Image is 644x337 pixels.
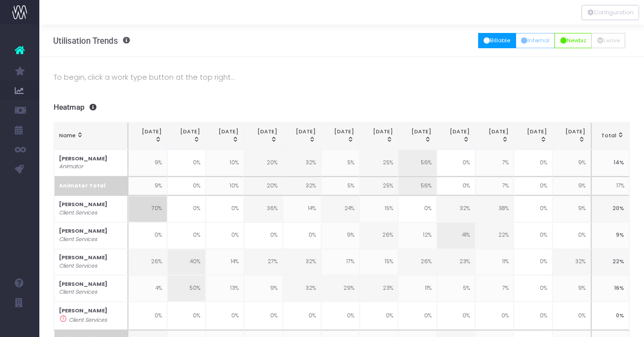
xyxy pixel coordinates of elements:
strong: [PERSON_NAME] [59,280,107,288]
i: Animator [59,163,83,171]
td: 26% [398,249,436,276]
td: 0% [437,176,475,196]
td: 9% [128,176,167,196]
strong: [PERSON_NAME] [59,227,107,235]
strong: [PERSON_NAME] [59,307,107,314]
td: 32% [283,275,321,302]
th: Jan 25: activate to sort column ascending [128,123,167,150]
td: 0% [244,222,282,249]
h3: Heatmap [54,103,630,112]
td: 56% [398,176,436,196]
td: 7% [475,176,514,196]
td: 5% [437,275,475,302]
div: [DATE] [249,128,277,144]
h3: Utilisation Trends [53,36,130,46]
div: Total [597,132,624,140]
td: 22% [591,249,629,276]
img: images/default_profile_image.png [12,317,27,332]
td: 20% [591,196,629,222]
td: 10% [206,150,244,176]
div: [DATE] [557,128,585,144]
td: 0% [206,196,244,222]
td: 9% [552,176,591,196]
div: [DATE] [211,128,239,144]
i: Client Services [59,209,97,217]
div: [DATE] [365,128,393,144]
div: [DATE] [288,128,316,144]
td: 23% [360,275,398,302]
td: 32% [283,249,321,276]
td: 0% [283,222,321,249]
td: 14% [283,196,321,222]
td: 0% [167,302,206,330]
td: 0% [591,302,629,330]
td: 32% [283,150,321,176]
button: Leave [591,33,625,48]
td: 0% [514,176,552,196]
th: Apr 25: activate to sort column ascending [244,123,282,150]
i: Client Services [69,316,107,324]
div: [DATE] [134,128,162,144]
td: 9% [244,275,282,302]
td: 27% [244,249,282,276]
th: Oct 25: activate to sort column ascending [475,123,514,150]
strong: [PERSON_NAME] [59,201,107,208]
td: 7% [475,150,514,176]
td: 32% [437,196,475,222]
td: 14% [206,249,244,276]
td: 26% [128,249,167,276]
td: 17% [591,176,629,196]
td: 0% [514,150,552,176]
i: Client Services [59,236,97,244]
button: Billable [478,33,516,48]
td: 38% [475,196,514,222]
td: 5% [321,176,360,196]
td: 12% [398,222,436,249]
td: 20% [244,150,282,176]
td: 13% [206,275,244,302]
div: [DATE] [403,128,431,144]
td: 0% [437,302,475,330]
td: 0% [167,150,206,176]
div: [DATE] [172,128,200,144]
div: [DATE] [481,128,509,144]
div: [DATE] [327,128,355,144]
th: Total: activate to sort column ascending [591,123,629,150]
td: 25% [360,150,398,176]
div: Vertical button group [582,5,639,20]
td: 32% [552,249,591,276]
th: Mar 25: activate to sort column ascending [206,123,244,150]
td: 16% [591,275,629,302]
i: Client Services [59,288,97,296]
td: 15% [360,249,398,276]
td: 0% [514,249,552,276]
td: 29% [321,275,360,302]
td: 0% [514,302,552,330]
td: 10% [206,176,244,196]
td: 9% [591,222,629,249]
td: 70% [128,196,167,222]
td: 17% [321,249,360,276]
td: 0% [167,222,206,249]
td: 23% [437,249,475,276]
td: 9% [552,150,591,176]
td: 15% [360,196,398,222]
td: 9% [552,275,591,302]
td: 0% [244,302,282,330]
th: Nov 25: activate to sort column ascending [514,123,552,150]
td: 7% [475,275,514,302]
td: 0% [206,302,244,330]
td: 4% [128,275,167,302]
strong: [PERSON_NAME] [59,254,107,261]
td: 32% [283,176,321,196]
td: 0% [398,302,436,330]
td: 11% [475,249,514,276]
td: 56% [398,150,436,176]
td: 0% [514,196,552,222]
td: 24% [321,196,360,222]
td: 20% [244,176,282,196]
td: 14% [591,150,629,176]
th: Jul 25: activate to sort column ascending [360,123,398,150]
th: May 25: activate to sort column ascending [283,123,321,150]
td: 0% [167,196,206,222]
